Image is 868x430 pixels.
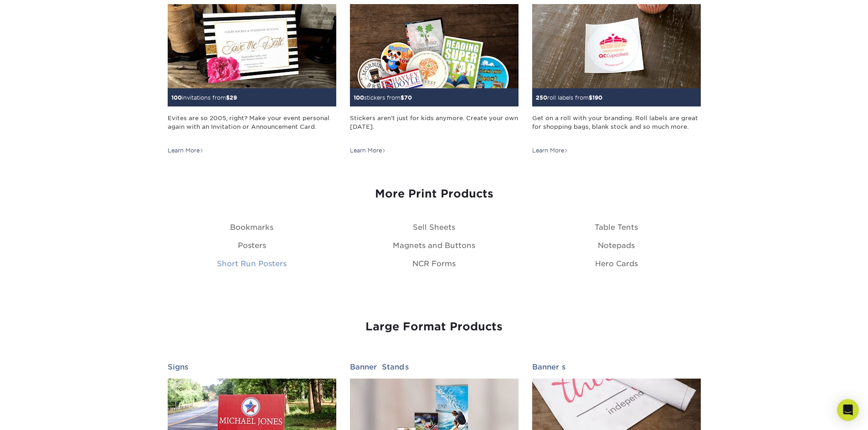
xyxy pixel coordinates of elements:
[168,114,336,140] div: Evites are so 2005, right? Make your event personal again with an Invitation or Announcement Card.
[401,94,404,101] span: $
[532,147,568,155] div: Learn More
[595,259,638,268] a: Hero Cards
[532,4,701,88] img: Roll Labels
[413,223,455,232] a: Sell Sheets
[168,147,204,155] div: Learn More
[171,94,182,101] span: 100
[536,94,547,101] span: 250
[354,94,364,101] span: 100
[532,363,701,371] h2: Banners
[592,94,602,101] span: 190
[589,94,592,101] span: $
[350,4,519,88] img: Stickers
[595,223,638,232] a: Table Tents
[404,94,412,101] span: 70
[536,94,602,101] small: roll labels from
[230,223,273,232] a: Bookmarks
[2,402,77,427] iframe: Google Customer Reviews
[350,147,386,155] div: Learn More
[412,259,456,268] a: NCR Forms
[230,94,237,101] span: 29
[168,187,701,201] h3: More Print Products
[350,363,519,371] h2: Banner Stands
[168,320,701,334] h3: Large Format Products
[168,363,336,371] h2: Signs
[393,241,475,250] a: Magnets and Buttons
[168,4,336,88] img: Invitations and Announcements
[217,259,287,268] a: Short Run Posters
[226,94,230,101] span: $
[350,114,519,140] div: Stickers aren't just for kids anymore. Create your own [DATE].
[532,114,701,140] div: Get on a roll with your branding. Roll labels are great for shopping bags, blank stock and so muc...
[354,94,412,101] small: stickers from
[171,94,237,101] small: invitations from
[238,241,266,250] a: Posters
[837,399,859,421] div: Open Intercom Messenger
[598,241,635,250] a: Notepads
